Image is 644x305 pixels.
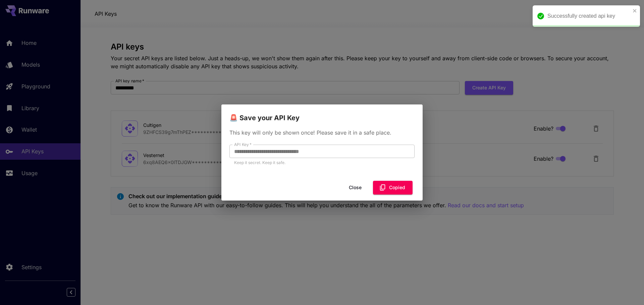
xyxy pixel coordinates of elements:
[633,8,637,13] button: close
[373,181,413,195] button: Copied
[340,181,370,195] button: Close
[234,159,410,166] p: Keep it secret. Keep it safe.
[234,142,252,147] label: API Key
[547,12,631,20] div: Successfully created api key
[229,129,415,137] p: This key will only be shown once! Please save it in a safe place.
[221,104,423,123] h2: 🚨 Save your API Key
